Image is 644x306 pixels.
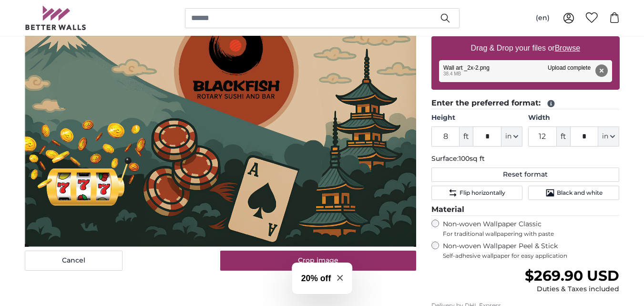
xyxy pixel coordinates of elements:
[443,252,620,260] span: Self-adhesive wallpaper for easy application
[555,44,580,52] u: Browse
[525,267,619,285] span: $269.90 USD
[525,285,619,294] div: Duties & Taxes included
[460,127,473,147] span: ft
[431,97,620,109] legend: Enter the preferred format:
[557,127,570,147] span: ft
[501,127,522,147] button: in
[602,132,608,141] span: in
[460,189,505,197] span: Flip horizontally
[431,186,522,200] button: Flip horizontally
[443,230,620,238] span: For traditional wallpapering with paste
[25,6,87,30] img: Betterwalls
[431,204,620,216] legend: Material
[431,154,620,164] p: Surface:
[443,220,620,238] label: Non-woven Wallpaper Classic
[528,186,619,200] button: Black and white
[505,132,511,141] span: in
[220,251,416,271] button: Crop image
[528,113,619,123] label: Width
[431,113,522,123] label: Height
[528,10,557,27] button: (en)
[459,154,485,163] span: 100sq ft
[557,189,603,197] span: Black and white
[467,39,583,58] label: Drag & Drop your files or
[25,251,123,271] button: Cancel
[431,168,620,182] button: Reset format
[443,242,620,260] label: Non-woven Wallpaper Peel & Stick
[598,127,619,147] button: in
